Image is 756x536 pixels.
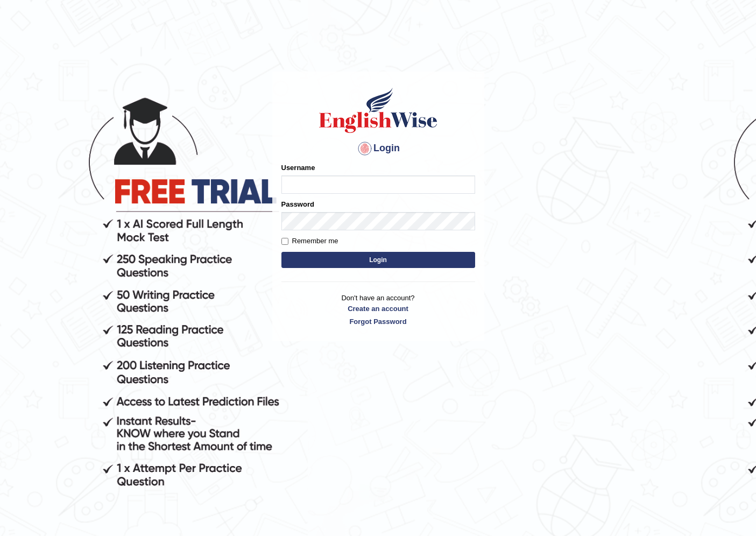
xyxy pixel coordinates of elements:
[281,236,338,246] label: Remember me
[281,238,288,245] input: Remember me
[317,86,440,135] img: Logo of English Wise sign in for intelligent practice with AI
[281,140,475,157] h4: Login
[281,199,314,209] label: Password
[281,163,315,173] label: Username
[281,304,475,314] a: Create an account
[281,252,475,268] button: Login
[281,316,475,327] a: Forgot Password
[281,293,475,326] p: Don't have an account?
